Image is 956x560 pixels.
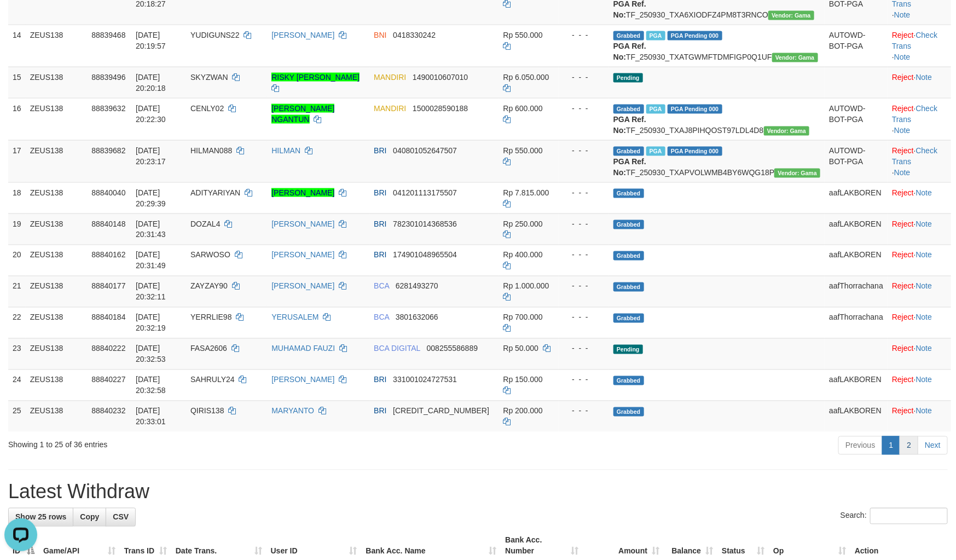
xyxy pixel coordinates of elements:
[825,245,888,276] td: aafLAKBOREN
[374,407,386,415] span: BRI
[413,73,468,82] span: Copy 1490010607010 to clipboard
[136,313,166,333] span: [DATE] 20:32:19
[190,376,235,384] span: SAHRULY24
[613,115,646,135] b: PGA Ref. No:
[8,182,26,213] td: 18
[882,436,901,455] a: 1
[563,218,605,229] div: - - -
[396,282,438,291] span: Copy 6281493270 to clipboard
[91,313,125,322] span: 88840184
[838,436,882,455] a: Previous
[892,31,914,39] a: Reject
[4,4,37,37] button: Open LiveChat chat widget
[503,188,549,197] span: Rp 7.815.000
[271,188,334,197] a: [PERSON_NAME]
[613,220,644,229] span: Grabbed
[271,376,334,384] a: [PERSON_NAME]
[8,508,73,527] a: Show 25 rows
[892,251,914,259] a: Reject
[136,407,166,426] span: [DATE] 20:33:01
[668,105,722,114] span: PGA Pending
[136,344,166,364] span: [DATE] 20:32:53
[916,376,932,384] a: Note
[613,147,644,156] span: Grabbed
[825,307,888,338] td: aafThorrachana
[888,182,951,213] td: ·
[609,140,825,182] td: TF_250930_TXAPVOLWMB4BY6WQG18P
[91,407,125,415] span: 88840232
[764,126,810,136] span: Vendor URL: https://trx31.1velocity.biz
[563,30,605,41] div: - - -
[136,31,166,50] span: [DATE] 20:19:57
[668,31,722,41] span: PGA Pending
[825,98,888,140] td: AUTOWD-BOT-PGA
[374,104,406,113] span: MANDIRI
[26,276,88,307] td: ZEUS138
[393,220,457,228] span: Copy 782301014368536 to clipboard
[825,276,888,307] td: aafThorrachana
[825,140,888,182] td: AUTOWD-BOT-PGA
[825,25,888,67] td: AUTOWD-BOT-PGA
[8,401,26,432] td: 25
[374,251,386,259] span: BRI
[8,98,26,140] td: 16
[8,140,26,182] td: 17
[190,146,232,155] span: HILMAN088
[825,213,888,245] td: aafLAKBOREN
[190,251,230,259] span: SARWOSO
[8,307,26,338] td: 22
[393,407,489,415] span: Copy 694101008691534 to clipboard
[136,73,166,93] span: [DATE] 20:20:18
[613,251,644,261] span: Grabbed
[563,72,605,83] div: - - -
[916,73,932,82] a: Note
[136,220,166,239] span: [DATE] 20:31:43
[8,276,26,307] td: 21
[888,307,951,338] td: ·
[393,188,457,197] span: Copy 041201113175507 to clipboard
[8,481,948,503] h1: Latest Withdraw
[136,251,166,270] span: [DATE] 20:31:49
[91,73,125,82] span: 88839496
[190,220,220,228] span: DOZAL4
[26,307,88,338] td: ZEUS138
[106,508,136,527] a: CSV
[8,435,390,451] div: Showing 1 to 25 of 36 entries
[396,313,438,322] span: Copy 3801632066 to clipboard
[888,67,951,98] td: ·
[26,140,88,182] td: ZEUS138
[613,73,643,83] span: Pending
[888,213,951,245] td: ·
[271,407,314,415] a: MARYANTO
[91,31,125,39] span: 88839468
[8,25,26,67] td: 14
[900,436,918,455] a: 2
[892,376,914,384] a: Reject
[190,188,240,197] span: ADITYARIYAN
[91,146,125,155] span: 88839682
[503,31,543,39] span: Rp 550.000
[136,146,166,166] span: [DATE] 20:23:17
[190,282,228,291] span: ZAYZAY90
[503,407,543,415] span: Rp 200.000
[374,282,389,291] span: BCA
[563,343,605,354] div: - - -
[892,146,914,155] a: Reject
[892,73,914,82] a: Reject
[563,250,605,261] div: - - -
[613,376,644,385] span: Grabbed
[91,344,125,353] span: 88840222
[825,401,888,432] td: aafLAKBOREN
[892,344,914,353] a: Reject
[503,376,543,384] span: Rp 150.000
[91,220,125,228] span: 88840148
[825,370,888,401] td: aafLAKBOREN
[271,31,334,39] a: [PERSON_NAME]
[888,276,951,307] td: ·
[825,182,888,213] td: aafLAKBOREN
[26,338,88,370] td: ZEUS138
[916,407,932,415] a: Note
[136,376,166,395] span: [DATE] 20:32:58
[563,103,605,114] div: - - -
[918,436,948,455] a: Next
